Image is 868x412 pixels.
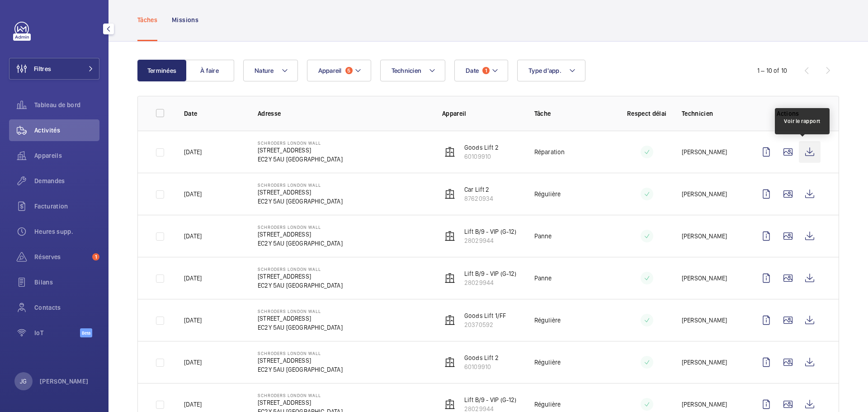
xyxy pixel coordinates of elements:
[258,197,343,206] p: EC2Y 5AU [GEOGRAPHIC_DATA]
[34,151,99,160] span: Appareils
[534,109,612,118] p: Tâche
[444,147,455,157] img: elevator.svg
[80,328,92,337] span: Beta
[444,399,455,410] img: elevator.svg
[9,58,99,80] button: Filtres
[682,147,727,156] p: [PERSON_NAME]
[682,400,727,409] p: [PERSON_NAME]
[534,274,552,283] p: Panne
[243,60,298,81] button: Nature
[482,67,490,74] span: 1
[258,365,343,374] p: EC2Y 5AU [GEOGRAPHIC_DATA]
[255,67,274,74] span: Nature
[464,362,499,371] p: 60109910
[444,357,455,368] img: elevator.svg
[258,188,343,197] p: [STREET_ADDRESS]
[258,155,343,164] p: EC2Y 5AU [GEOGRAPHIC_DATA]
[184,358,202,367] p: [DATE]
[345,67,353,74] span: 5
[464,152,499,161] p: 60109910
[444,189,455,199] img: elevator.svg
[258,224,343,230] p: Schroders London Wall
[464,194,493,203] p: 87620934
[258,146,343,155] p: [STREET_ADDRESS]
[464,395,517,404] p: Lift B/9 - VIP (G-12)
[464,353,499,362] p: Goods Lift 2
[34,278,99,287] span: Bilans
[307,60,371,81] button: Appareil5
[184,232,202,241] p: [DATE]
[464,311,506,320] p: Goods Lift 1/FF
[258,182,343,188] p: Schroders London Wall
[258,281,343,290] p: EC2Y 5AU [GEOGRAPHIC_DATA]
[34,227,99,236] span: Heures supp.
[464,227,517,236] p: Lift B/9 - VIP (G-12)
[258,356,343,365] p: [STREET_ADDRESS]
[258,140,343,146] p: Schroders London Wall
[184,109,243,118] p: Date
[517,60,585,81] button: Type d'app.
[682,109,741,118] p: Technicien
[682,274,727,283] p: [PERSON_NAME]
[682,316,727,325] p: [PERSON_NAME]
[258,239,343,248] p: EC2Y 5AU [GEOGRAPHIC_DATA]
[137,15,157,24] p: Tâches
[466,67,479,74] span: Date
[627,109,667,118] p: Respect délai
[258,109,428,118] p: Adresse
[534,358,561,367] p: Régulière
[444,273,455,284] img: elevator.svg
[258,272,343,281] p: [STREET_ADDRESS]
[34,252,89,261] span: Réserves
[380,60,446,81] button: Technicien
[464,278,517,287] p: 28029944
[454,60,508,81] button: Date1
[442,109,520,118] p: Appareil
[258,266,343,272] p: Schroders London Wall
[258,398,343,407] p: [STREET_ADDRESS]
[258,393,343,398] p: Schroders London Wall
[784,117,821,125] div: Voir le rapport
[34,126,99,135] span: Activités
[464,143,499,152] p: Goods Lift 2
[34,64,51,73] span: Filtres
[184,189,202,199] p: [DATE]
[444,315,455,326] img: elevator.svg
[185,60,234,81] button: À faire
[34,328,80,337] span: IoT
[92,253,99,260] span: 1
[534,316,561,325] p: Régulière
[34,176,99,185] span: Demandes
[258,230,343,239] p: [STREET_ADDRESS]
[682,358,727,367] p: [PERSON_NAME]
[258,308,343,314] p: Schroders London Wall
[34,202,99,211] span: Facturation
[534,147,565,156] p: Réparation
[34,100,99,109] span: Tableau de bord
[757,66,787,75] div: 1 – 10 of 10
[444,231,455,242] img: elevator.svg
[40,377,89,386] p: [PERSON_NAME]
[184,316,202,325] p: [DATE]
[172,15,198,24] p: Missions
[34,303,99,312] span: Contacts
[258,350,343,356] p: Schroders London Wall
[184,400,202,409] p: [DATE]
[755,109,821,118] p: Actions
[258,323,343,332] p: EC2Y 5AU [GEOGRAPHIC_DATA]
[137,60,186,81] button: Terminées
[318,67,342,74] span: Appareil
[464,320,506,329] p: 20370592
[184,147,202,156] p: [DATE]
[534,400,561,409] p: Régulière
[534,232,552,241] p: Panne
[464,236,517,245] p: 28029944
[682,189,727,199] p: [PERSON_NAME]
[20,377,27,386] p: JG
[682,232,727,241] p: [PERSON_NAME]
[528,67,561,74] span: Type d'app.
[392,67,422,74] span: Technicien
[464,269,517,278] p: Lift B/9 - VIP (G-12)
[184,274,202,283] p: [DATE]
[258,314,343,323] p: [STREET_ADDRESS]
